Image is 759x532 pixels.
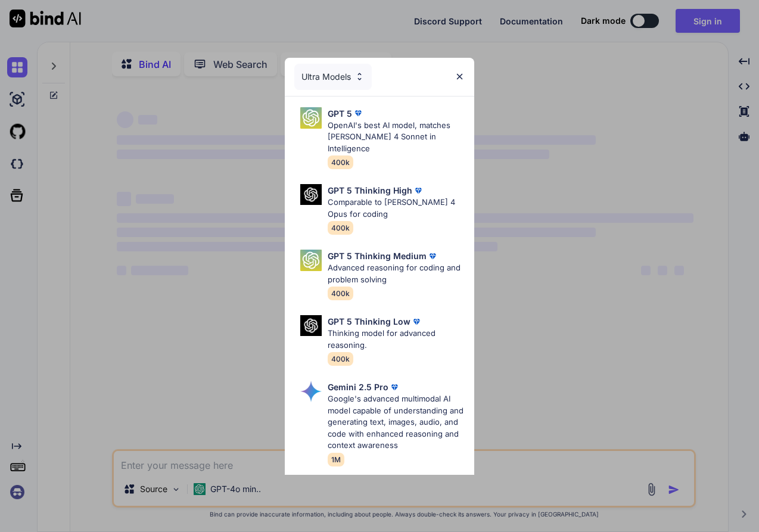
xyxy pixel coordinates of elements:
img: premium [410,316,422,328]
span: 400k [328,352,353,366]
img: Pick Models [300,184,322,205]
p: GPT 5 Thinking Low [328,315,410,328]
span: 400k [328,287,353,300]
span: 400k [328,155,353,169]
p: Comparable to [PERSON_NAME] 4 Opus for coding [328,197,465,220]
p: Google's advanced multimodal AI model capable of understanding and generating text, images, audio... [328,393,465,452]
p: GPT 5 Thinking High [328,184,412,197]
img: Pick Models [300,107,322,129]
p: GPT 5 Thinking Medium [328,250,427,262]
p: GPT 5 [328,107,352,120]
img: Pick Models [354,71,365,82]
img: close [455,71,465,82]
div: Ultra Models [294,64,372,90]
p: OpenAI's best AI model, matches [PERSON_NAME] 4 Sonnet in Intelligence [328,120,465,155]
img: premium [412,185,424,197]
img: premium [352,107,364,119]
img: premium [388,381,400,393]
img: Pick Models [300,381,322,402]
span: 1M [328,453,344,466]
span: 400k [328,221,353,235]
p: Gemini 2.5 Pro [328,381,388,393]
img: premium [427,250,438,262]
p: Thinking model for advanced reasoning. [328,328,465,351]
img: Pick Models [300,250,322,271]
img: Pick Models [300,315,322,336]
p: Advanced reasoning for coding and problem solving [328,262,465,285]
